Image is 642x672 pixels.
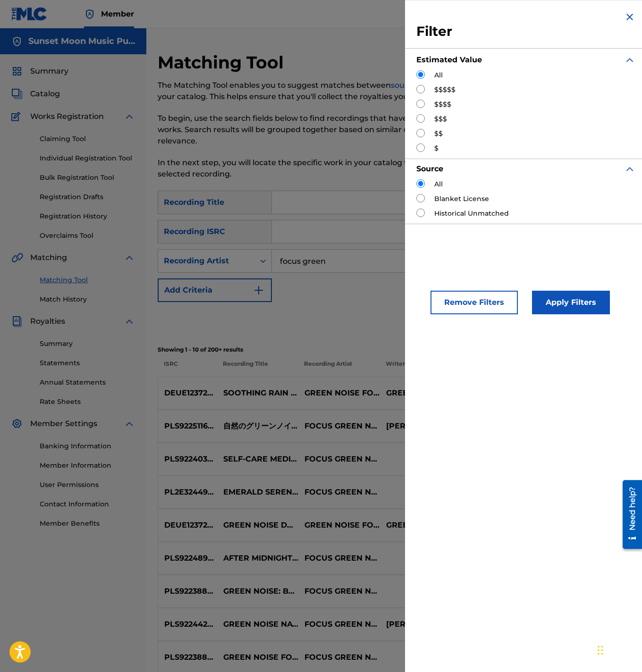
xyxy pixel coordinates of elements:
img: Accounts [11,36,23,47]
a: Annual Statements [40,378,135,387]
a: sound recordings [391,81,458,90]
p: FOCUS GREEN NOISE [298,619,380,630]
strong: Source [416,164,443,173]
img: Member Settings [11,418,23,429]
a: Member Information [40,461,135,470]
img: 9d2ae6d4665cec9f34b9.svg [253,285,264,296]
p: [PERSON_NAME] [380,619,461,630]
a: Rate Sheets [40,397,135,407]
p: GREEN NOISE: BODY REGENERATION [217,586,298,597]
p: PLS922442038 [158,619,217,630]
p: FOCUS GREEN NOISE [298,652,380,663]
p: SOOTHING RAIN WITH GREEN NOISE [217,387,298,399]
a: Claiming Tool [40,134,135,144]
p: DEUE12372357 [158,520,217,531]
a: Overclaims Tool [40,231,135,241]
label: $$$ [434,114,447,124]
a: SummarySummary [11,66,68,77]
p: GREEN NOISE FOCUS [298,387,380,399]
img: Summary [11,66,23,77]
p: PLS922489801 [158,553,217,564]
img: expand [624,163,635,175]
p: [PERSON_NAME] [380,420,461,432]
label: All [434,70,443,80]
img: Top Rightsholder [84,8,95,20]
p: DEUE12372359 [158,387,217,399]
iframe: Chat Widget [595,627,642,672]
p: PLS922511682 [158,420,217,432]
img: expand [624,54,635,66]
p: The Matching Tool enables you to suggest matches between and works in your catalog. This helps en... [158,80,522,102]
p: GREEN NOISE DREAM RAIN [217,520,298,531]
a: Banking Information [40,441,135,451]
p: FOCUS GREEN NOISE [298,420,380,432]
img: Catalog [11,88,23,100]
p: ISRC [158,360,217,377]
p: GREEN NOISE FOCUS [380,520,461,531]
span: Royalties [30,316,65,327]
button: Add Criteria [158,278,272,302]
label: $ [434,143,439,153]
p: Recording Artist [298,360,379,377]
label: $$$$ [434,100,451,109]
span: Catalog [30,88,60,100]
img: MLC Logo [11,7,48,21]
span: Summary [30,66,68,77]
span: Works Registration [30,111,104,122]
a: User Permissions [40,480,135,490]
p: Writer(s) [379,360,460,377]
p: PL2E32449004 [158,487,217,498]
span: Member [101,8,134,19]
iframe: Resource Center [616,477,642,553]
h3: Filter [416,23,635,40]
h2: Matching Tool [158,52,288,73]
img: expand [124,111,135,122]
p: Showing 1 - 10 of 200+ results [158,345,631,354]
form: Search Form [158,191,631,340]
p: EMERALD SERENITY WAVES [217,487,298,498]
button: Remove Filters [431,291,518,314]
a: Statements [40,358,135,368]
p: FOCUS GREEN NOISE [298,553,380,564]
img: close [624,11,635,23]
p: PLS922403679 [158,454,217,465]
p: PLS922388521 [158,652,217,663]
p: In the next step, you will locate the specific work in your catalog that you want to match to the... [158,157,522,180]
p: GREEN NOISE FOCUS [380,387,461,399]
strong: Estimated Value [416,55,482,64]
p: AFTER MIDNIGHT (WHITE NOISE) [217,553,298,564]
a: Contact Information [40,499,135,509]
p: GREEN NOISE FOCUS [298,520,380,531]
a: CatalogCatalog [11,88,60,100]
p: Recording Title [217,360,298,377]
img: Matching [11,252,23,263]
a: Member Benefits [40,519,135,529]
span: Member Settings [30,418,97,429]
a: Registration Drafts [40,192,135,202]
img: expand [124,418,135,429]
img: Royalties [11,316,23,327]
p: FOCUS GREEN NOISE [298,586,380,597]
span: Matching [30,252,67,263]
label: Historical Unmatched [434,209,509,218]
p: SELF-CARE MEDITATION [217,454,298,465]
label: Blanket License [434,194,489,204]
img: expand [124,252,135,263]
a: Registration History [40,211,135,221]
p: To begin, use the search fields below to find recordings that haven't yet been matched to your wo... [158,113,522,147]
a: Individual Registration Tool [40,153,135,163]
a: Summary [40,339,135,349]
img: expand [124,316,135,327]
a: Matching Tool [40,275,135,285]
p: GREEN NOISE FOR DEEP SLEEP [217,652,298,663]
h5: Sunset Moon Music Publishing [28,36,135,47]
div: Drag [598,636,603,664]
a: Bulk Registration Tool [40,173,135,183]
p: 自然のグリーンノイズ [217,420,298,432]
label: All [434,179,443,189]
a: Match History [40,294,135,304]
p: PLS922388531 [158,586,217,597]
